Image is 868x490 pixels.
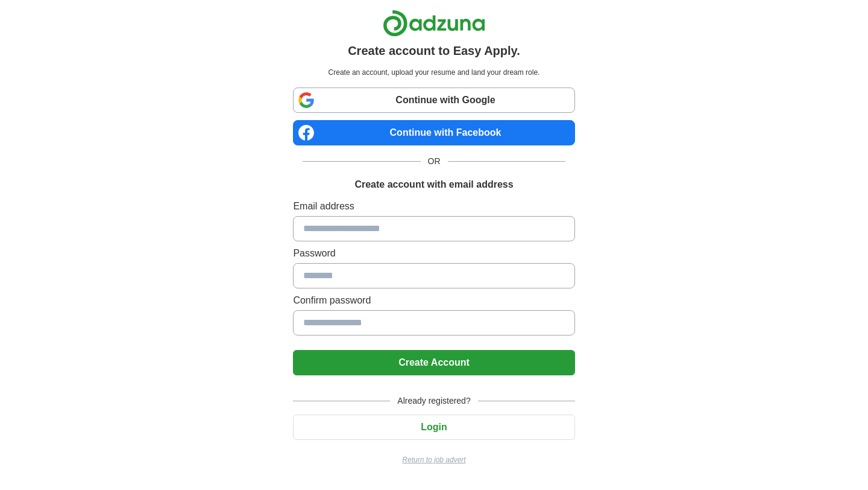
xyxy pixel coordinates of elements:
span: Already registered? [390,395,477,407]
p: Create an account, upload your resume and land your dream role. [295,67,572,78]
img: Adzuna logo [383,10,485,37]
label: Email address [293,199,574,214]
button: Create Account [293,350,574,375]
a: Continue with Google [293,87,574,113]
a: Login [293,422,574,432]
a: Return to job advert [293,454,574,465]
h1: Create account with email address [354,177,513,192]
h1: Create account to Easy Apply. [348,42,520,60]
span: OR [421,155,448,168]
button: Login [293,415,574,440]
label: Password [293,246,574,261]
label: Confirm password [293,293,574,308]
a: Continue with Facebook [293,120,574,145]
